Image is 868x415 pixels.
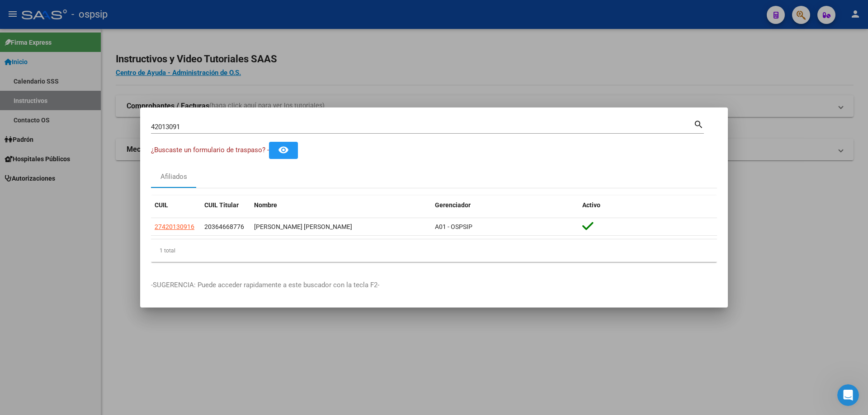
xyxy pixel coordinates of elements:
[435,223,472,230] span: A01 - OSPSIP
[160,172,187,182] div: Afiliados
[151,239,717,262] div: 1 total
[431,196,579,215] datatable-header-cell: Gerenciador
[254,222,428,232] div: [PERSON_NAME] [PERSON_NAME]
[201,196,250,215] datatable-header-cell: CUIL Titular
[435,201,471,209] span: Gerenciador
[204,201,239,209] span: CUIL Titular
[693,118,704,129] mat-icon: search
[151,146,269,154] span: ¿Buscaste un formulario de traspaso? -
[579,196,717,215] datatable-header-cell: Activo
[151,196,201,215] datatable-header-cell: CUIL
[151,280,717,290] p: -SUGERENCIA: Puede acceder rapidamente a este buscador con la tecla F2-
[250,196,431,215] datatable-header-cell: Nombre
[155,223,194,230] span: 27420130916
[582,201,600,209] span: Activo
[837,384,859,406] iframe: Intercom live chat
[204,223,244,230] span: 20364668776
[254,201,277,209] span: Nombre
[155,201,168,209] span: CUIL
[278,145,289,155] mat-icon: remove_red_eye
